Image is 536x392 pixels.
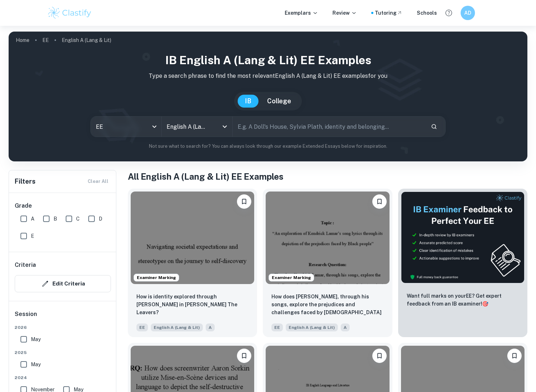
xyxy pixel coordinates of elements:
p: Exemplars [285,9,318,17]
p: How is identity explored through Deming Guo in Lisa Ko’s The Leavers? [136,293,248,316]
span: A [206,323,215,331]
input: E.g. A Doll's House, Sylvia Plath, identity and belonging... [233,117,425,137]
img: Thumbnail [401,192,525,283]
p: English A (Lang & Lit) [62,36,111,44]
p: Type a search phrase to find the most relevant English A (Lang & Lit) EE examples for you [14,72,522,80]
span: 2024 [15,374,111,381]
span: May [31,360,41,368]
img: English A (Lang & Lit) EE example thumbnail: How is identity explored through Deming [131,192,254,284]
button: Bookmark [237,194,251,209]
h1: All English A (Lang & Lit) EE Examples [128,170,527,183]
span: English A (Lang & Lit) [286,323,338,331]
button: Search [428,121,440,133]
p: Not sure what to search for? You can always look through our example Extended Essays below for in... [14,143,522,150]
p: Want full marks on your EE ? Get expert feedback from an IB examiner! [407,292,519,308]
span: EE [136,323,148,331]
p: Review [332,9,357,17]
button: Open [220,122,230,132]
a: Tutoring [375,9,402,17]
h6: Criteria [15,261,36,269]
button: Bookmark [372,349,387,363]
button: Bookmark [372,194,387,209]
img: Clastify logo [47,6,93,20]
span: C [76,215,80,223]
a: ThumbnailWant full marks on yourEE? Get expert feedback from an IB examiner! [398,189,527,337]
a: Examiner MarkingBookmarkHow does Kendrick Lamar, through his songs, explore the prejudices and ch... [263,189,392,337]
button: Bookmark [237,349,251,363]
a: Examiner MarkingBookmarkHow is identity explored through Deming Guo in Lisa Ko’s The Leavers?EEEn... [128,189,257,337]
span: B [53,215,57,223]
h6: Grade [15,202,111,210]
a: Schools [417,9,437,17]
button: Edit Criteria [15,275,111,292]
button: IB [238,95,258,108]
span: 2025 [15,349,111,356]
button: AD [461,6,475,20]
a: Home [16,35,29,45]
span: A [341,323,350,331]
span: 2026 [15,324,111,331]
button: College [260,95,298,108]
span: E [31,232,34,240]
button: Bookmark [507,349,522,363]
button: Help and Feedback [443,7,455,19]
span: 🎯 [482,301,488,307]
h6: Session [15,310,111,324]
span: Examiner Marking [134,274,179,281]
p: How does Kendrick Lamar, through his songs, explore the prejudices and challenges faced by Black ... [271,293,383,317]
span: May [31,335,41,343]
span: A [31,215,34,223]
h1: IB English A (Lang & Lit) EE examples [14,52,522,69]
h6: Filters [15,176,36,186]
span: D [99,215,102,223]
span: EE [271,323,283,331]
img: English A (Lang & Lit) EE example thumbnail: How does Kendrick Lamar, through his son [266,192,389,284]
a: EE [42,35,49,45]
span: Examiner Marking [269,274,314,281]
span: English A (Lang & Lit) [151,323,203,331]
div: EE [91,117,161,137]
h6: AD [463,9,472,17]
img: profile cover [9,32,527,161]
